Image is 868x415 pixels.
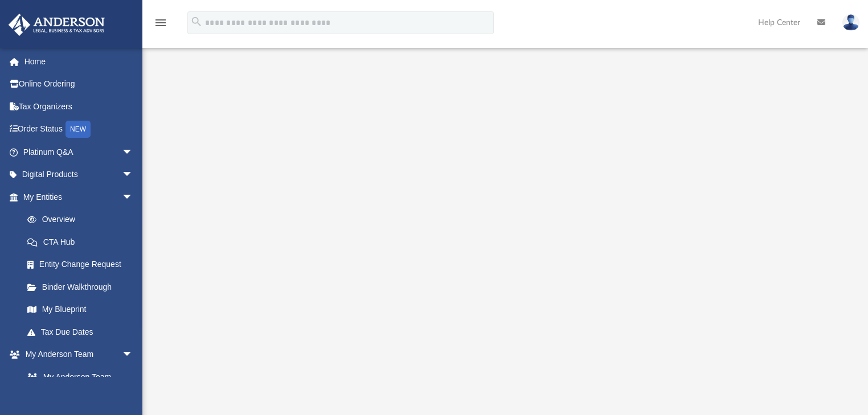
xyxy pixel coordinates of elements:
a: Online Ordering [8,73,150,96]
span: arrow_drop_down [122,163,145,187]
a: My Anderson Team [16,365,139,388]
a: Binder Walkthrough [16,276,150,298]
img: User Pic [842,14,859,31]
a: Order StatusNEW [8,118,150,141]
span: arrow_drop_down [122,343,145,367]
a: Overview [16,208,150,231]
a: menu [154,22,167,30]
a: My Anderson Teamarrow_drop_down [8,343,145,366]
a: Platinum Q&Aarrow_drop_down [8,141,150,163]
span: arrow_drop_down [122,141,145,164]
a: My Entitiesarrow_drop_down [8,186,150,208]
i: search [190,15,203,28]
span: arrow_drop_down [122,186,145,209]
i: menu [154,16,167,30]
a: Tax Due Dates [16,321,150,343]
a: Digital Productsarrow_drop_down [8,163,150,186]
a: CTA Hub [16,231,150,253]
div: NEW [65,121,91,138]
img: Anderson Advisors Platinum Portal [5,14,108,36]
a: My Blueprint [16,298,145,321]
a: Entity Change Request [16,253,150,276]
a: Home [8,50,150,73]
a: Tax Organizers [8,95,150,118]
